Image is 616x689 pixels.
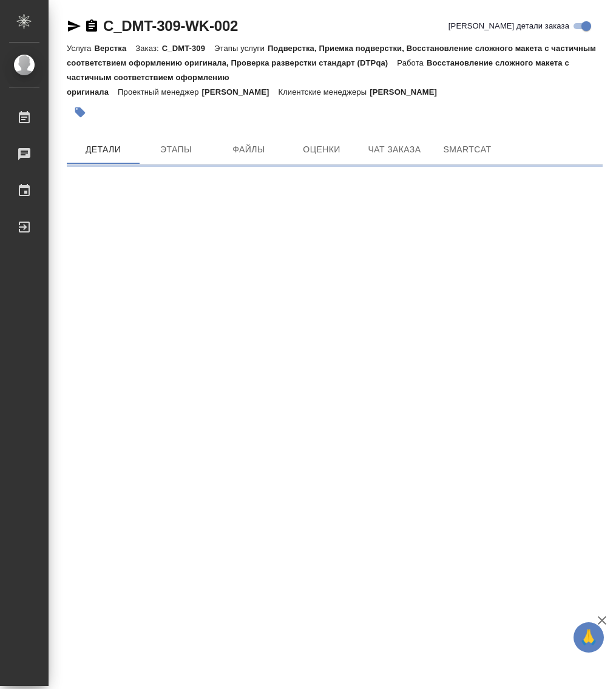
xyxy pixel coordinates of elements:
a: C_DMT-309-WK-002 [103,18,238,34]
p: Услуга [67,44,94,53]
span: [PERSON_NAME] детали заказа [448,20,569,32]
span: Чат заказа [365,142,424,157]
p: [PERSON_NAME] [370,87,446,97]
span: Оценки [293,142,351,157]
p: Заказ: [135,44,161,53]
button: 🙏 [574,622,604,653]
span: Этапы [147,142,205,157]
p: [PERSON_NAME] [202,87,279,97]
p: Восстановление сложного макета с частичным соответствием оформлению оригинала [67,58,569,97]
button: Скопировать ссылку для ЯМессенджера [67,19,81,33]
p: Верстка [94,44,135,53]
span: SmartCat [438,142,496,157]
p: Подверстка, Приемка подверстки, Восстановление сложного макета с частичным соответствием оформлен... [67,44,596,67]
p: Клиентские менеджеры [278,87,370,97]
span: 🙏 [578,625,599,650]
span: Файлы [220,142,278,157]
p: Проектный менеджер [118,87,201,97]
button: Добавить тэг [67,99,93,126]
p: Этапы услуги [214,44,268,53]
span: Детали [74,142,132,157]
p: C_DMT-309 [162,44,214,53]
button: Скопировать ссылку [84,19,99,33]
p: Работа [397,58,427,67]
